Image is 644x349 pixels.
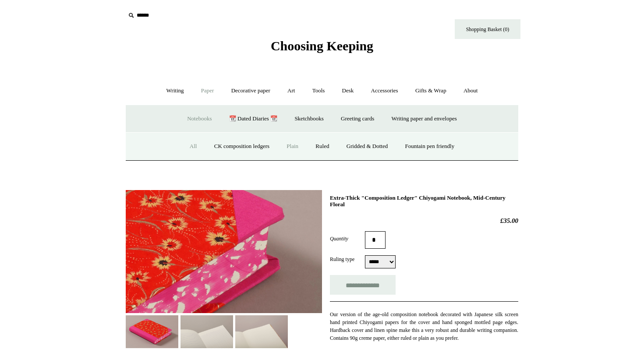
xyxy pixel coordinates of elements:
a: Writing [159,79,192,102]
a: Greeting cards [333,107,382,130]
label: Quantity [330,235,365,243]
a: Tools [304,79,333,102]
span: Our version of the age-old composition notebook decorated with Japanese silk screen hand printed ... [330,311,518,341]
a: Gridded & Dotted [339,135,396,158]
a: Ruled [308,135,337,158]
span: Choosing Keeping [271,39,373,53]
a: Fountain pen friendly [397,135,463,158]
a: Writing paper and envelopes [384,107,465,130]
a: Art [280,79,303,102]
a: Accessories [363,79,406,102]
img: Extra-Thick "Composition Ledger" Chiyogami Notebook, Mid-Century Floral [180,315,233,348]
a: CK composition ledgers [206,135,277,158]
a: Sketchbooks [287,107,331,130]
img: Extra-Thick "Composition Ledger" Chiyogami Notebook, Mid-Century Floral [126,190,322,313]
a: Plain [279,135,306,158]
img: Extra-Thick "Composition Ledger" Chiyogami Notebook, Mid-Century Floral [235,315,288,348]
a: Choosing Keeping [271,46,373,52]
a: About [456,79,486,102]
label: Ruling type [330,255,365,263]
a: Shopping Basket (0) [455,19,520,39]
a: 📆 Dated Diaries 📆 [221,107,285,130]
a: Paper [193,79,222,102]
a: All [182,135,205,158]
a: Decorative paper [223,79,278,102]
a: Notebooks [179,107,219,130]
a: Desk [334,79,362,102]
a: Gifts & Wrap [407,79,454,102]
h1: Extra-Thick "Composition Ledger" Chiyogami Notebook, Mid-Century Floral [330,194,518,208]
img: Extra-Thick "Composition Ledger" Chiyogami Notebook, Mid-Century Floral [126,315,178,348]
h2: £35.00 [330,217,518,225]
